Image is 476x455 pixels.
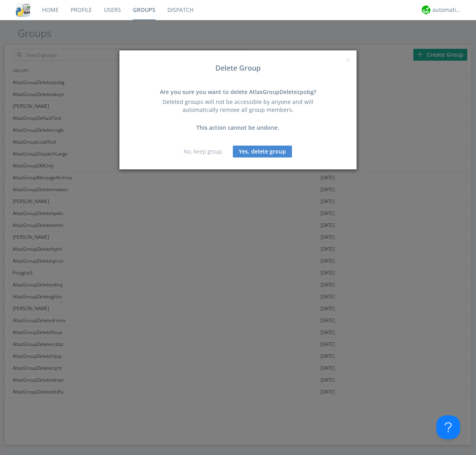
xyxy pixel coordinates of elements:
button: Yes, delete group [233,146,292,157]
div: automation+atlas [432,6,462,14]
img: cddb5a64eb264b2086981ab96f4c1ba7 [16,3,30,17]
div: Are you sure you want to delete AtlasGroupDeletezpobg? [153,88,323,96]
span: × [346,54,351,65]
div: This action cannot be undone. [153,124,323,132]
img: d2d01cd9b4174d08988066c6d424eccd [422,6,430,14]
div: Deleted groups will not be accessible by anyone and will automatically remove all group members. [153,98,323,114]
h3: Delete Group [125,64,351,72]
a: No, keep group. [184,148,223,155]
